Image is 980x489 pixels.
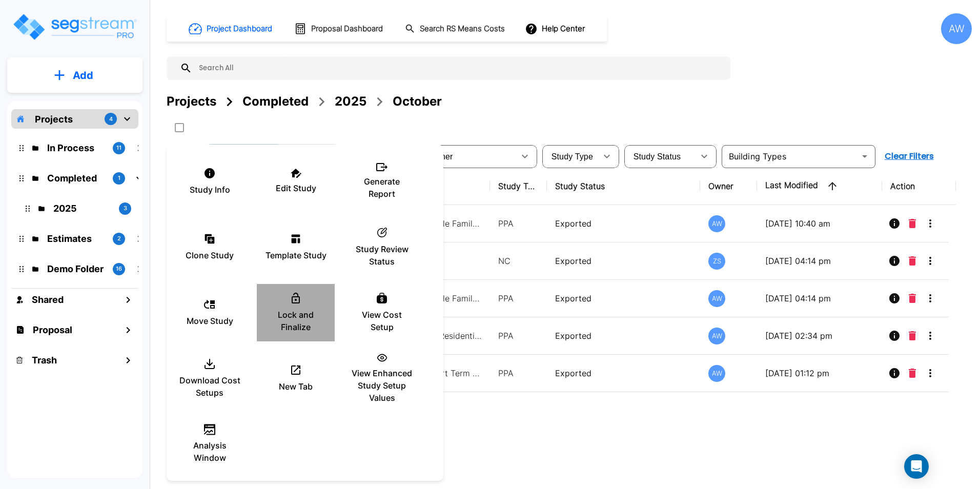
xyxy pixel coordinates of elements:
p: Study Info [190,184,230,196]
p: Template Study [266,249,326,261]
p: Download Cost Setups [179,374,240,399]
p: Study Review Status [351,243,413,268]
p: Lock and Finalize [265,309,326,333]
div: Open Intercom Messenger [904,454,929,479]
p: Clone Study [186,249,234,261]
p: New Tab [279,380,313,393]
p: View Cost Setup [351,309,413,333]
p: Generate Report [351,175,413,200]
p: View Enhanced Study Setup Values [351,367,413,404]
p: Move Study [187,315,233,327]
p: Edit Study [276,182,316,194]
p: Analysis Window [179,439,240,464]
